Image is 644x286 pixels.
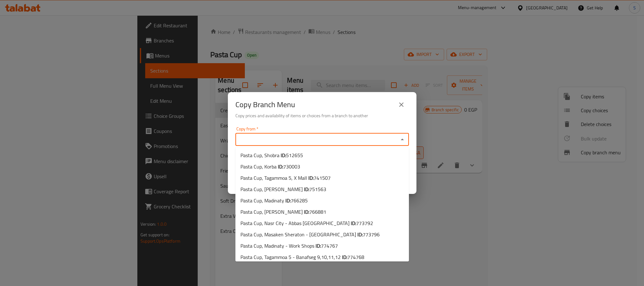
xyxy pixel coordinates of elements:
b: ID: [351,218,356,228]
span: Pasta Cup, Madinaty [240,197,308,204]
b: ID: [304,184,309,194]
span: Pasta Cup, Tagammoa 5 - Banafseg 9,10,11,12 [240,253,364,261]
button: close [394,97,409,112]
span: 774767 [321,241,338,250]
span: 512655 [286,151,303,160]
span: 741507 [314,173,331,183]
b: ID: [357,230,363,239]
span: Pasta Cup, Tagammoa 5, X Mall [240,174,331,182]
span: Pasta Cup, [PERSON_NAME] [240,185,326,193]
span: 751563 [309,184,326,194]
span: 766881 [309,207,326,217]
span: Pasta Cup, [PERSON_NAME] [240,208,326,216]
span: Pasta Cup, Shobra [240,151,303,159]
span: 766285 [291,196,308,205]
b: ID: [281,151,286,160]
b: ID: [304,207,309,217]
b: ID: [316,241,321,250]
b: ID: [342,252,347,262]
b: ID: [278,162,283,171]
b: ID: [308,173,314,183]
span: Pasta Cup, Masaken Sheraton - [GEOGRAPHIC_DATA] [240,231,380,238]
button: Close [398,135,407,144]
span: 773792 [356,218,373,228]
span: 773796 [363,230,380,239]
h2: Copy Branch Menu [235,100,295,110]
span: 774768 [347,252,364,262]
span: Pasta Cup, Madinaty - Work Shops [240,242,338,250]
b: ID: [285,196,291,205]
span: Pasta Cup, Nasr City - Abbas [GEOGRAPHIC_DATA] [240,219,373,227]
span: 730003 [283,162,300,171]
span: Pasta Cup, Korba [240,163,300,170]
h6: Copy prices and availability of items or choices from a branch to another [235,112,409,119]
